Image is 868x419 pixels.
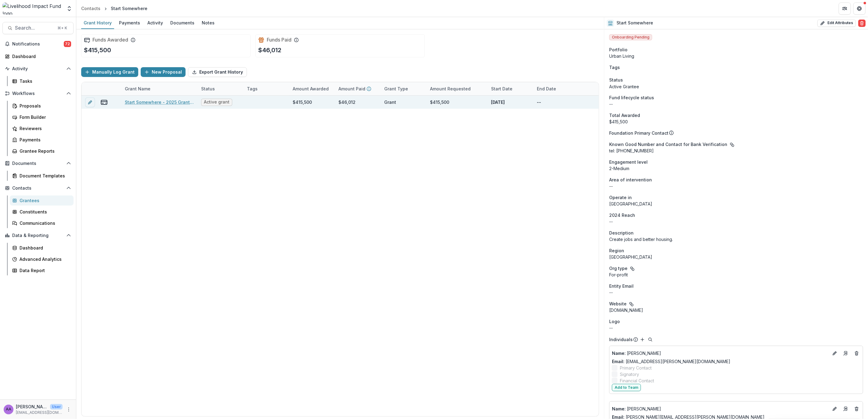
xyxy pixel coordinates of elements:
span: 72 [64,41,71,47]
button: view-payments [100,99,108,106]
span: Area of intervention [609,177,652,183]
button: Get Help [853,2,866,15]
p: Create jobs and better housing. [609,236,863,242]
span: 2024 Reach [609,212,635,218]
div: Grant Type [381,86,412,92]
a: Proposals [10,101,74,111]
div: $415,500 [293,99,312,105]
div: Amount Requested [426,86,474,92]
span: Email: [612,359,624,364]
span: Active grant [204,100,230,105]
div: $415,500 [430,99,449,105]
button: Deletes [853,350,860,357]
span: Search... [15,25,54,31]
nav: breadcrumb [79,4,150,13]
div: Documents [168,18,197,27]
span: Website [609,301,627,307]
p: -- [609,183,863,189]
span: Financial Contact [620,377,654,384]
div: Grant Type [381,82,426,95]
div: Amount Awarded [289,82,335,95]
div: Grant [384,99,396,105]
p: [GEOGRAPHIC_DATA] [609,201,863,207]
button: Open Data & Reporting [2,231,74,240]
a: [DOMAIN_NAME] [609,308,643,313]
button: Edit [831,405,838,413]
p: -- [609,218,863,225]
div: Grantees [20,197,69,204]
span: Name : [612,351,626,356]
div: End Date [533,82,579,95]
div: Contacts [81,5,100,12]
div: Amount Requested [426,82,487,95]
button: Add to Team [612,384,641,391]
a: Advanced Analytics [10,254,74,264]
p: [PERSON_NAME] [612,406,829,412]
div: Grantee Reports [20,148,69,154]
a: Data Report [10,265,74,275]
div: Grant Name [121,82,197,95]
p: Individuals [609,336,633,343]
span: Signatory [620,371,639,377]
a: Grantee Reports [10,146,74,156]
div: Tags [243,82,289,95]
a: Grant History [81,17,114,29]
a: Name: [PERSON_NAME] [612,350,829,356]
h2: Start Somewhere [617,20,653,26]
button: More [65,406,72,413]
button: Edit Attributes [817,20,856,27]
button: Deletes [853,405,860,413]
a: Payments [10,135,74,145]
button: Open Documents [2,158,74,168]
span: Status [609,77,623,83]
a: Go to contact [841,348,851,358]
button: Search [647,336,654,343]
p: [EMAIL_ADDRESS][DOMAIN_NAME] [16,410,63,415]
a: Payments [117,17,143,29]
div: Status [197,86,219,92]
span: Operate in [609,194,632,201]
img: Livelihood Impact Fund logo [2,2,63,15]
span: Name : [612,406,626,411]
span: Description [609,230,634,236]
button: Open entity switcher [65,2,74,15]
div: Advanced Analytics [20,256,69,262]
div: -- [609,289,863,296]
p: -- [609,101,863,107]
a: Start Somewhere - 2025 Grant - TwistBlock Automation Tool [125,99,194,105]
a: Activity [145,17,165,29]
p: [DATE] [491,99,505,105]
div: Amount Paid [335,82,381,95]
div: Status [197,82,243,95]
div: Data Report [20,267,69,274]
button: Edit [831,350,838,357]
span: Onboarding Pending [609,34,652,40]
div: Form Builder [20,114,69,120]
div: Grant Name [121,86,154,92]
div: Reviewers [20,125,69,132]
div: Dashboard [20,245,69,251]
button: Export Grant History [188,67,247,77]
div: Document Templates [20,173,69,179]
div: $46,012 [338,99,356,105]
p: $46,012 [258,46,281,55]
span: Fund lifecycle status [609,94,654,101]
div: Start Somewhere [111,5,147,12]
a: Notes [199,17,217,29]
button: Manually Log Grant [81,67,138,77]
span: Total Awarded [609,112,640,118]
div: $415,500 [609,118,863,125]
span: Tags [609,64,620,71]
span: Data & Reporting [12,233,64,238]
div: Start Date [487,82,533,95]
span: Contacts [12,186,64,191]
p: $415,500 [84,46,111,55]
div: Payments [117,18,143,27]
button: Open Workflows [2,89,74,98]
button: Add [639,336,646,343]
div: Notes [199,18,217,27]
div: Start Date [487,86,516,92]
